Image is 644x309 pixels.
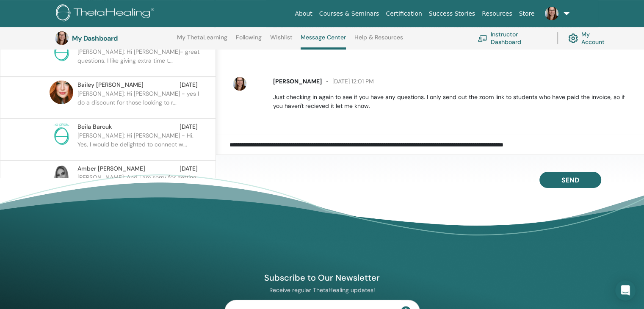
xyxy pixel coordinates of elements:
[516,6,538,22] a: Store
[224,286,420,294] p: Receive regular ThetaHealing updates!
[224,272,420,283] h4: Subscribe to Our Newsletter
[50,122,73,146] img: no-photo.png
[539,172,601,188] button: Send
[77,89,200,115] p: [PERSON_NAME]: Hi [PERSON_NAME] - yes I do a discount for those looking to r...
[177,34,227,47] a: My ThetaLearning
[568,29,613,47] a: My Account
[56,4,157,23] img: logo.png
[77,131,200,157] p: [PERSON_NAME]: Hi [PERSON_NAME] - Hi. Yes, I would be delighted to connect w...
[291,6,315,22] a: About
[180,164,198,173] span: [DATE]
[77,47,200,73] p: [PERSON_NAME]: Hi [PERSON_NAME]- great questions. I like giving extra time t...
[273,77,322,85] span: [PERSON_NAME]
[316,6,383,22] a: Courses & Seminars
[72,34,157,42] h3: My Dashboard
[354,34,403,47] a: Help & Resources
[545,7,558,20] img: default.jpg
[322,77,374,85] span: [DATE] 12:01 PM
[382,6,425,22] a: Certification
[478,29,547,47] a: Instructor Dashboard
[77,80,144,89] span: Bailey [PERSON_NAME]
[50,39,73,62] img: no-photo.png
[77,164,145,173] span: Amber [PERSON_NAME]
[236,34,262,47] a: Following
[270,34,293,47] a: Wishlist
[77,122,112,131] span: Beila Barouk
[426,6,478,22] a: Success Stories
[233,77,246,91] img: default.jpg
[180,122,198,131] span: [DATE]
[615,280,636,301] div: Open Intercom Messenger
[561,176,579,185] span: Send
[50,164,73,188] img: default.jpg
[301,34,346,50] a: Message Center
[180,80,198,89] span: [DATE]
[478,6,516,22] a: Resources
[77,173,200,199] p: [PERSON_NAME]: And I am sorry for getting back to you so late! I am ...
[55,31,69,45] img: default.jpg
[568,31,578,45] img: cog.svg
[478,35,487,42] img: chalkboard-teacher.svg
[50,80,73,104] img: default.jpg
[273,93,634,110] p: Just checking in again to see if you have any questions. I only send out the zoom link to student...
